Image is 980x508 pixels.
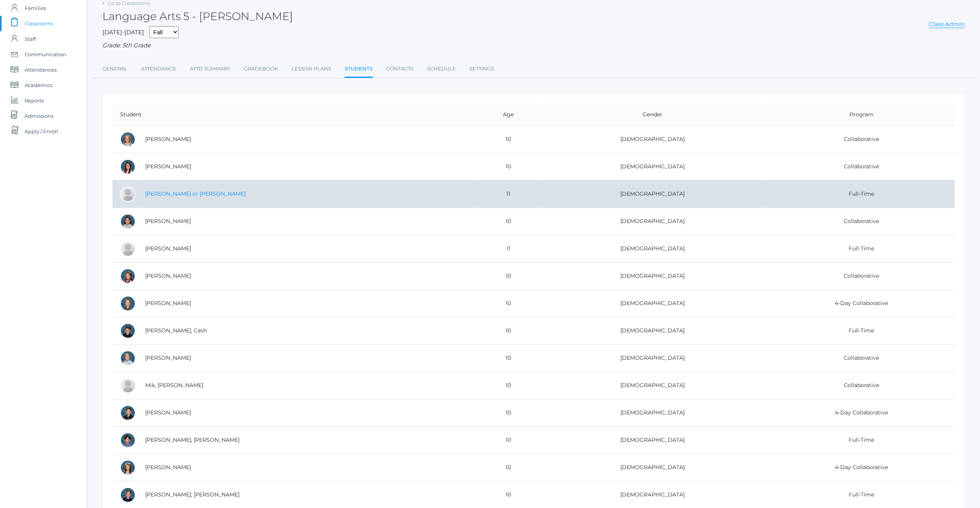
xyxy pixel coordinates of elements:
[120,487,136,503] div: Ryder Roberts
[145,409,191,416] a: [PERSON_NAME]
[474,180,536,208] td: 11
[763,153,955,180] td: Collaborative
[929,20,965,28] a: Class Admin
[474,235,536,262] td: 11
[145,272,191,279] a: [PERSON_NAME]
[120,296,136,311] div: Grant Hein
[25,108,54,124] span: Admissions
[25,62,57,77] span: Attendances
[474,208,536,235] td: 10
[120,405,136,421] div: Aiden Oceguera
[145,136,191,143] a: [PERSON_NAME]
[537,180,763,208] td: [DEMOGRAPHIC_DATA]
[145,382,203,389] a: Mik, [PERSON_NAME]
[474,426,536,454] td: 10
[537,454,763,481] td: [DEMOGRAPHIC_DATA]
[537,153,763,180] td: [DEMOGRAPHIC_DATA]
[763,208,955,235] td: Collaborative
[190,61,230,77] a: Attd Summary
[474,262,536,290] td: 10
[120,186,136,202] div: Thomas or Tom Cope
[763,372,955,399] td: Collaborative
[469,61,494,77] a: Settings
[120,378,136,393] div: Hadley Mik
[25,124,58,139] span: Apply / Enroll
[244,61,278,77] a: Gradebook
[763,235,955,262] td: Full-Time
[537,399,763,426] td: [DEMOGRAPHIC_DATA]
[474,317,536,344] td: 10
[763,399,955,426] td: 4-Day Collaborative
[763,104,955,126] th: Program
[120,241,136,257] div: Wyatt Ferris
[386,61,414,77] a: Contacts
[537,208,763,235] td: [DEMOGRAPHIC_DATA]
[141,61,176,77] a: Attendance
[120,214,136,229] div: Esperanza Ewing
[120,159,136,174] div: Grace Carpenter
[537,290,763,317] td: [DEMOGRAPHIC_DATA]
[537,344,763,372] td: [DEMOGRAPHIC_DATA]
[102,41,965,50] div: Grade: 5th Grade
[763,344,955,372] td: Collaborative
[120,268,136,284] div: Louisa Hamilton
[25,77,52,93] span: Academics
[427,61,456,77] a: Schedule
[537,104,763,126] th: Gender
[537,126,763,153] td: [DEMOGRAPHIC_DATA]
[25,31,36,47] span: Staff
[763,426,955,454] td: Full-Time
[763,290,955,317] td: 4-Day Collaborative
[763,454,955,481] td: 4-Day Collaborative
[763,317,955,344] td: Full-Time
[474,126,536,153] td: 10
[763,126,955,153] td: Collaborative
[474,153,536,180] td: 10
[145,436,240,443] a: [PERSON_NAME], [PERSON_NAME]
[474,104,536,126] th: Age
[120,350,136,366] div: Peter Laubacher
[763,262,955,290] td: Collaborative
[25,93,44,108] span: Reports
[102,10,293,22] h2: Language Arts 5 - [PERSON_NAME]
[145,354,191,361] a: [PERSON_NAME]
[120,323,136,339] div: Cash Kilian
[474,454,536,481] td: 10
[145,245,191,252] a: [PERSON_NAME]
[537,372,763,399] td: [DEMOGRAPHIC_DATA]
[102,29,144,36] span: [DATE]-[DATE]
[537,426,763,454] td: [DEMOGRAPHIC_DATA]
[145,218,191,225] a: [PERSON_NAME]
[145,190,246,197] a: [PERSON_NAME] or [PERSON_NAME]
[145,300,191,307] a: [PERSON_NAME]
[537,317,763,344] td: [DEMOGRAPHIC_DATA]
[145,491,240,498] a: [PERSON_NAME], [PERSON_NAME]
[112,104,474,126] th: Student
[25,16,53,31] span: Classrooms
[25,0,46,16] span: Families
[102,61,127,77] a: General
[145,464,191,471] a: [PERSON_NAME]
[474,372,536,399] td: 10
[120,433,136,448] div: Hudson Purser
[145,163,191,170] a: [PERSON_NAME]
[537,262,763,290] td: [DEMOGRAPHIC_DATA]
[291,61,331,77] a: Lesson Plans
[537,235,763,262] td: [DEMOGRAPHIC_DATA]
[474,290,536,317] td: 10
[474,344,536,372] td: 10
[120,460,136,475] div: Reagan Reynolds
[145,327,207,334] a: [PERSON_NAME], Cash
[25,47,66,62] span: Communication
[763,180,955,208] td: Full-Time
[120,132,136,147] div: Paige Albanese
[345,61,373,78] a: Students
[474,399,536,426] td: 10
